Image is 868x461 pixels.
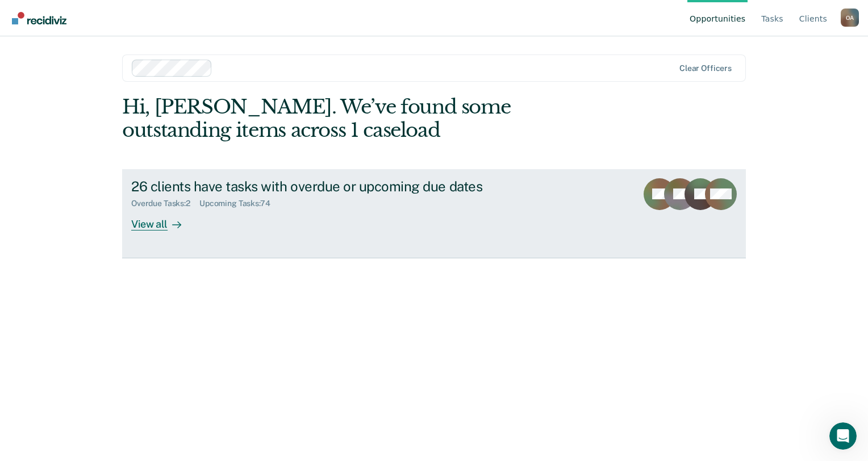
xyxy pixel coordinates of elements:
[829,422,857,450] iframe: Intercom live chat
[841,9,859,27] div: O A
[841,9,859,27] button: Profile dropdown button
[679,64,732,73] div: Clear officers
[131,199,199,208] div: Overdue Tasks : 2
[131,208,195,230] div: View all
[199,199,279,208] div: Upcoming Tasks : 74
[122,95,621,142] div: Hi, [PERSON_NAME]. We’ve found some outstanding items across 1 caseload
[12,12,66,24] img: Recidiviz
[131,178,530,195] div: 26 clients have tasks with overdue or upcoming due dates
[122,169,746,258] a: 26 clients have tasks with overdue or upcoming due datesOverdue Tasks:2Upcoming Tasks:74View all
